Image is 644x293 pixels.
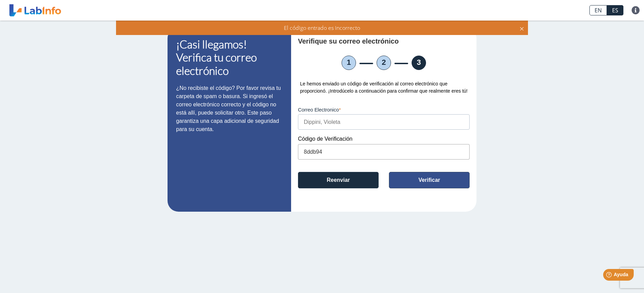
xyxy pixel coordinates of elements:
[298,136,470,142] label: Código de Verificación
[298,114,470,130] input: Dippini, Violeta
[389,172,470,188] button: Verificar
[298,172,379,188] button: Reenviar
[298,144,470,160] input: _ _ _ _ _ _
[298,37,431,45] h4: Verifique su correo electrónico
[342,56,356,70] li: 1
[583,266,636,285] iframe: Help widget launcher
[589,5,607,15] a: EN
[298,107,470,113] label: Correo Electronico
[607,5,623,15] a: ES
[176,84,283,133] p: ¿No recibiste el código? Por favor revisa tu carpeta de spam o basura. Si ingresó el correo elect...
[412,56,426,70] li: 3
[176,38,283,77] h1: ¡Casi llegamos! Verifica tu correo electrónico
[377,56,391,70] li: 2
[298,80,470,95] div: Le hemos enviado un código de verificación al correo electrónico que proporcionó. ¡Introdúcelo a ...
[284,24,360,32] span: El código entrado es incorrecto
